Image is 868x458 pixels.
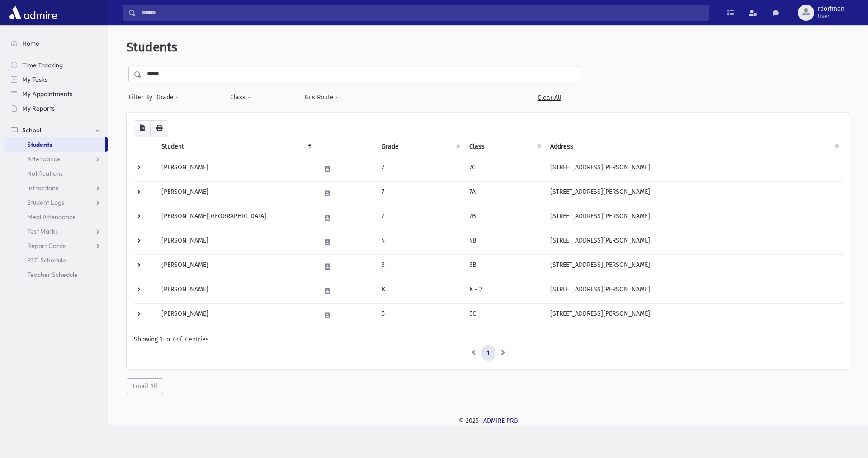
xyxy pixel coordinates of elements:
a: Teacher Schedule [4,267,108,282]
th: Class: activate to sort column ascending [464,136,545,157]
span: Filter By [128,93,156,102]
a: PTC Schedule [4,253,108,267]
td: [PERSON_NAME] [156,157,316,181]
span: PTC Schedule [27,256,66,264]
button: Print [150,120,168,136]
span: Home [22,39,39,47]
a: My Reports [4,101,108,116]
td: 7 [376,206,464,230]
td: [STREET_ADDRESS][PERSON_NAME] [545,181,843,206]
a: School [4,123,108,137]
td: [STREET_ADDRESS][PERSON_NAME] [545,206,843,230]
button: Bus Route [304,89,340,106]
td: 7C [464,157,545,181]
a: Time Tracking [4,58,108,72]
a: Home [4,36,108,51]
td: K - 2 [464,279,545,303]
span: Attendance [27,155,61,163]
button: Grade [156,89,180,106]
a: My Appointments [4,87,108,101]
td: 3 [376,254,464,279]
span: Students [27,140,52,149]
span: Student Logs [27,198,64,206]
span: Teacher Schedule [27,271,78,279]
span: My Reports [22,104,55,112]
td: [PERSON_NAME] [156,254,316,279]
span: School [22,126,41,134]
a: My Tasks [4,72,108,87]
a: Attendance [4,152,108,166]
td: [STREET_ADDRESS][PERSON_NAME] [545,303,843,327]
td: [PERSON_NAME][GEOGRAPHIC_DATA] [156,206,316,230]
td: 7 [376,181,464,206]
a: Test Marks [4,224,108,238]
a: Meal Attendance [4,210,108,224]
a: Clear All [518,89,580,106]
span: Notifications [27,169,63,178]
a: Report Cards [4,238,108,253]
span: Infractions [27,184,58,192]
td: [PERSON_NAME] [156,230,316,254]
td: [STREET_ADDRESS][PERSON_NAME] [545,279,843,303]
div: Showing 1 to 7 of 7 entries [134,335,843,344]
td: 7 [376,157,464,181]
span: rdorfman [818,5,844,13]
th: Grade: activate to sort column ascending [376,136,464,157]
a: Infractions [4,181,108,195]
span: Time Tracking [22,61,63,69]
span: Report Cards [27,242,66,250]
th: Address: activate to sort column ascending [545,136,843,157]
td: [PERSON_NAME] [156,181,316,206]
button: CSV [134,120,151,136]
td: [STREET_ADDRESS][PERSON_NAME] [545,254,843,279]
th: Student: activate to sort column descending [156,136,316,157]
span: Test Marks [27,227,58,235]
td: K [376,279,464,303]
span: My Appointments [22,90,72,98]
td: 5C [464,303,545,327]
td: 7B [464,206,545,230]
img: AdmirePro [7,4,59,22]
span: User [818,13,844,20]
a: 1 [481,345,495,361]
td: [PERSON_NAME] [156,303,316,327]
td: [PERSON_NAME] [156,279,316,303]
td: [STREET_ADDRESS][PERSON_NAME] [545,230,843,254]
td: 7A [464,181,545,206]
span: Meal Attendance [27,213,76,221]
td: 4B [464,230,545,254]
a: ADMIRE PRO [483,417,518,425]
td: 3B [464,254,545,279]
td: [STREET_ADDRESS][PERSON_NAME] [545,157,843,181]
input: Search [136,5,708,21]
a: Student Logs [4,195,108,210]
button: Email All [127,378,163,394]
td: 5 [376,303,464,327]
button: Class [230,89,252,106]
span: My Tasks [22,75,47,84]
span: Students [127,40,177,55]
a: Students [4,137,105,152]
td: 4 [376,230,464,254]
a: Notifications [4,166,108,181]
div: © 2025 - [123,416,854,425]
